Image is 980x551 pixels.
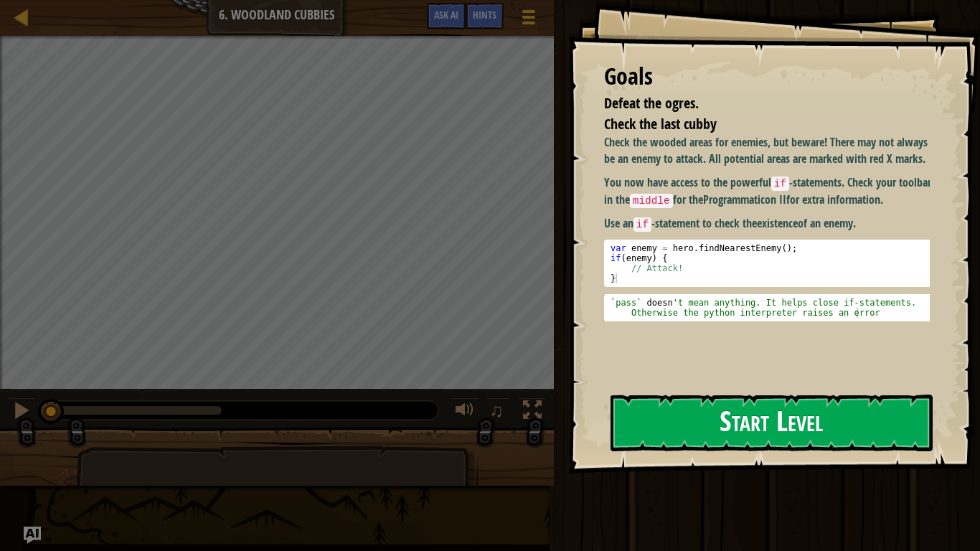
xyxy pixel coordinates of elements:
[604,114,717,133] span: Check the last cubby
[24,527,41,544] button: Ask AI
[771,176,789,191] code: if
[604,215,941,232] p: Use an -statement to check the of an enemy.
[473,8,496,22] span: Hints
[7,397,36,427] button: Ctrl + P: Pause
[630,194,673,208] code: middle
[586,114,926,135] li: Check the last cubby
[604,134,941,167] p: Check the wooded areas for enemies, but beware! There may not always be an enemy to attack. All p...
[611,395,933,451] button: Start Level
[604,174,941,208] p: You now have access to the powerful -statements. Check your toolbar in the for the for extra info...
[427,3,466,29] button: Ask AI
[703,192,786,207] strong: Programmaticon II
[604,93,699,113] span: Defeat the ogres.
[511,3,547,37] button: Show game menu
[633,217,651,232] code: if
[586,93,926,114] li: Defeat the ogres.
[518,397,547,427] button: Toggle fullscreen
[757,215,798,231] strong: existence
[604,60,930,93] div: Goals
[486,397,511,427] button: ♫
[489,400,504,421] span: ♫
[451,397,479,427] button: Adjust volume
[434,8,458,22] span: Ask AI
